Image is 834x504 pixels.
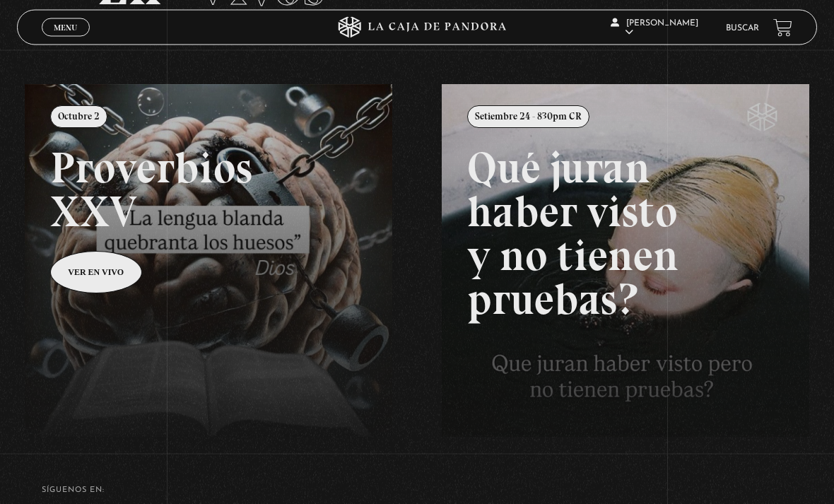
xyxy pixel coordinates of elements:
span: Cerrar [49,35,83,45]
span: [PERSON_NAME] [611,19,698,37]
span: Menu [54,23,77,32]
h4: SÍguenos en: [42,487,792,495]
a: View your shopping cart [773,18,792,37]
a: Buscar [726,24,759,33]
